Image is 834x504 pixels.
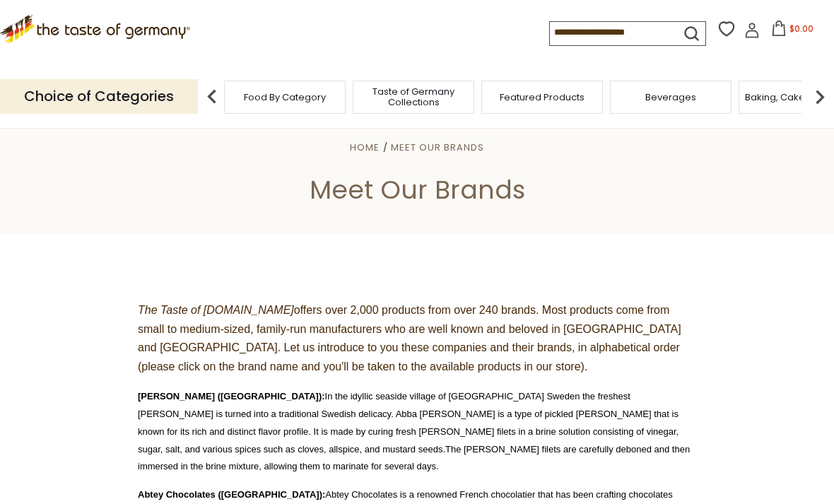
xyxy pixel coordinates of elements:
[763,20,823,42] button: $0.00
[138,489,325,500] a: Abtey Chocolates ([GEOGRAPHIC_DATA]):
[44,174,790,206] h1: Meet Our Brands
[138,304,681,373] span: offers over 2,000 products from over 240 brands. Most products come from small to medium-sized, f...
[322,391,324,402] a: :
[138,391,322,402] a: [PERSON_NAME] ([GEOGRAPHIC_DATA])
[645,92,696,102] a: Beverages
[350,141,380,154] a: Home
[244,92,326,102] a: Food By Category
[138,304,294,316] em: The Taste of [DOMAIN_NAME]
[806,83,834,111] img: next arrow
[500,92,585,102] a: Featured Products
[138,391,690,472] span: In the idyllic seaside village of [GEOGRAPHIC_DATA] Sweden the freshest [PERSON_NAME] is turned i...
[198,83,226,111] img: previous arrow
[357,86,470,107] a: Taste of Germany Collections
[391,141,484,154] a: Meet Our Brands
[789,23,814,35] span: $0.00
